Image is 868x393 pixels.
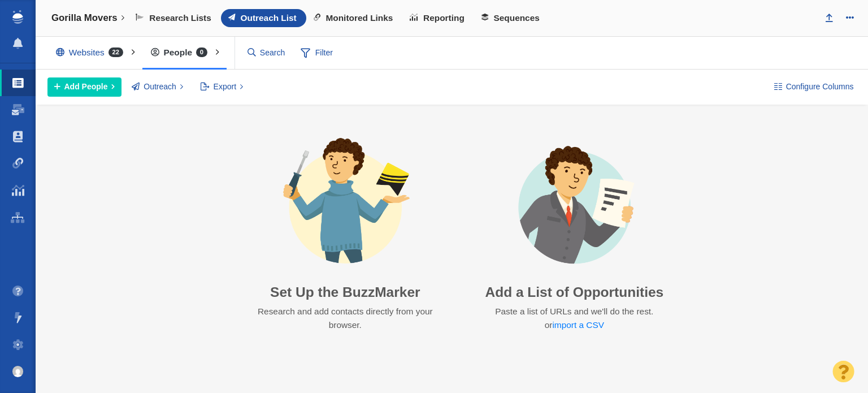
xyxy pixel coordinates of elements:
h3: Set Up the BuzzMarker [240,284,450,300]
a: Sequences [474,9,549,27]
a: Research Lists [128,9,220,27]
span: Configure Columns [786,81,854,93]
img: avatar-import-list.png [494,136,656,275]
h3: Add a List of Opportunities [485,284,663,300]
span: Outreach List [241,13,297,23]
p: Research and add contacts directly from your browser. [250,305,440,332]
a: Outreach List [221,9,306,27]
span: Export [214,81,236,93]
button: Outreach [125,77,190,97]
span: Sequences [494,13,540,23]
span: 22 [108,47,123,57]
a: import a CSV [552,320,604,330]
img: avatar-buzzmarker-setup.png [264,136,426,275]
img: d3895725eb174adcf95c2ff5092785ef [12,366,24,377]
div: Websites [47,40,137,66]
span: Research Lists [149,13,211,23]
span: Add People [64,81,108,93]
img: buzzstream_logo_iconsimple.png [12,10,23,24]
input: Search [243,43,290,63]
a: Reporting [402,9,474,27]
a: Monitored Links [306,9,403,27]
span: Outreach [144,81,176,93]
button: Export [194,77,250,97]
span: Monitored Links [326,13,393,23]
span: Reporting [423,13,465,23]
button: Add People [47,77,121,97]
p: Paste a list of URLs and we'll do the rest. or [494,305,654,332]
button: Configure Columns [767,77,860,97]
span: Filter [294,42,340,64]
h4: Gorilla Movers [51,12,118,24]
